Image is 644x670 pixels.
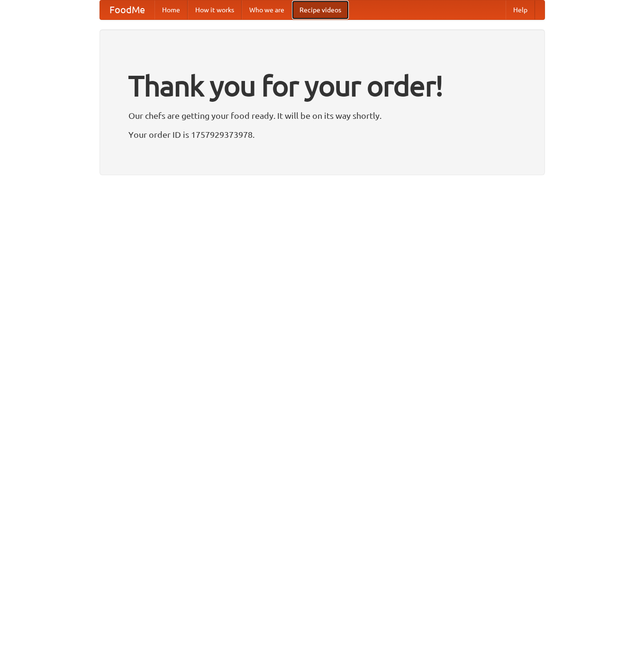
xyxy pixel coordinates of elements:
[506,0,535,19] a: Help
[188,0,242,19] a: How it works
[128,108,516,123] p: Our chefs are getting your food ready. It will be on its way shortly.
[292,0,349,19] a: Recipe videos
[128,63,516,108] h1: Thank you for your order!
[242,0,292,19] a: Who we are
[100,0,154,19] a: FoodMe
[128,127,516,142] p: Your order ID is 1757929373978.
[154,0,188,19] a: Home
